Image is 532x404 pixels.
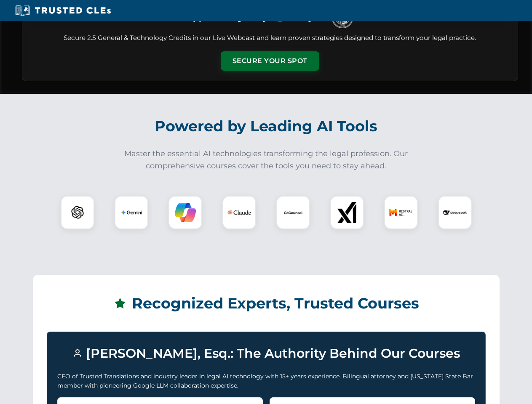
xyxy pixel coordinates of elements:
[276,196,310,229] div: CoCounsel
[330,196,364,229] div: xAI
[65,200,90,225] img: ChatGPT Logo
[283,202,304,223] img: CoCounsel Logo
[222,196,256,229] div: Claude
[61,196,94,229] div: ChatGPT
[32,33,508,43] p: Secure 2.5 General & Technology Credits in our Live Webcast and learn proven strategies designed ...
[443,201,467,224] img: DeepSeek Logo
[57,372,475,391] p: CEO of Trusted Translations and industry leader in legal AI technology with 15+ years experience....
[115,196,148,229] div: Gemini
[337,202,358,223] img: xAI Logo
[384,196,418,229] div: Mistral AI
[57,342,475,365] h3: [PERSON_NAME], Esq.: The Authority Behind Our Courses
[47,289,486,318] h2: Recognized Experts, Trusted Courses
[168,196,202,229] div: Copilot
[175,202,196,223] img: Copilot Logo
[33,112,500,141] h2: Powered by Leading AI Tools
[221,51,319,71] button: Secure Your Spot
[227,201,251,224] img: Claude Logo
[389,201,413,224] img: Mistral AI Logo
[438,196,472,229] div: DeepSeek
[119,148,414,172] p: Master the essential AI technologies transforming the legal profession. Our comprehensive courses...
[13,4,113,17] img: Trusted CLEs
[121,202,142,223] img: Gemini Logo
